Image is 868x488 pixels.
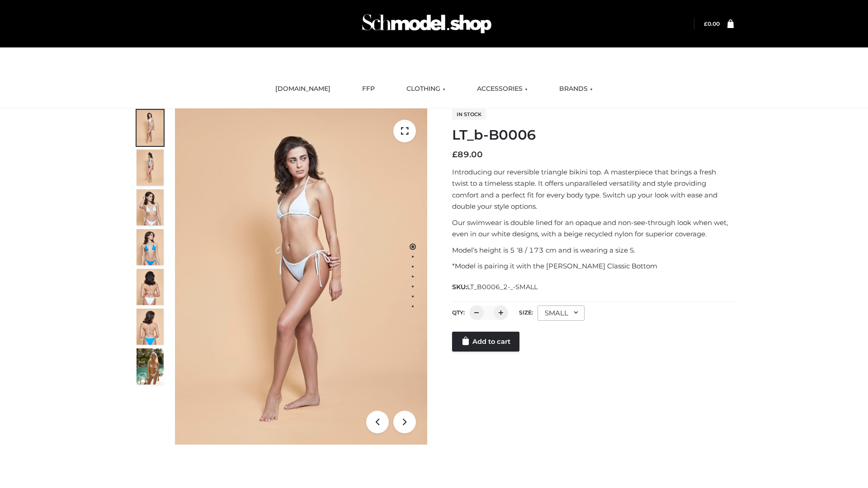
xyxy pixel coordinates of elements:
p: Introducing our reversible triangle bikini top. A masterpiece that brings a fresh twist to a time... [452,166,734,212]
span: In stock [452,109,486,120]
a: [DOMAIN_NAME] [269,79,337,99]
a: £0.00 [704,20,720,27]
div: SMALL [538,305,585,321]
p: Model’s height is 5 ‘8 / 173 cm and is wearing a size S. [452,244,734,256]
a: Add to cart [452,332,519,352]
a: FFP [355,79,382,99]
p: *Model is pairing it with the [PERSON_NAME] Classic Bottom [452,260,734,272]
span: SKU: [452,282,538,292]
a: BRANDS [552,79,599,99]
span: £ [452,150,458,160]
img: ArielClassicBikiniTop_CloudNine_AzureSky_OW114ECO_8-scaled.jpg [137,309,164,345]
h1: LT_b-B0006 [452,127,734,143]
img: Schmodel Admin 964 [359,6,495,42]
img: ArielClassicBikiniTop_CloudNine_AzureSky_OW114ECO_2-scaled.jpg [137,150,164,186]
p: Our swimwear is double lined for an opaque and non-see-through look when wet, even in our white d... [452,217,734,240]
img: ArielClassicBikiniTop_CloudNine_AzureSky_OW114ECO_3-scaled.jpg [137,189,164,225]
img: ArielClassicBikiniTop_CloudNine_AzureSky_OW114ECO_7-scaled.jpg [137,269,164,305]
img: ArielClassicBikiniTop_CloudNine_AzureSky_OW114ECO_1 [175,108,427,445]
img: ArielClassicBikiniTop_CloudNine_AzureSky_OW114ECO_1-scaled.jpg [137,110,164,146]
bdi: 0.00 [704,20,720,27]
label: Size: [519,309,533,316]
img: ArielClassicBikiniTop_CloudNine_AzureSky_OW114ECO_4-scaled.jpg [137,229,164,265]
span: LT_B0006_2-_-SMALL [467,283,538,291]
bdi: 89.00 [452,150,483,160]
img: Arieltop_CloudNine_AzureSky2.jpg [137,348,164,385]
label: QTY: [452,309,465,316]
span: £ [704,20,708,27]
a: ACCESSORIES [470,79,534,99]
a: CLOTHING [400,79,452,99]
